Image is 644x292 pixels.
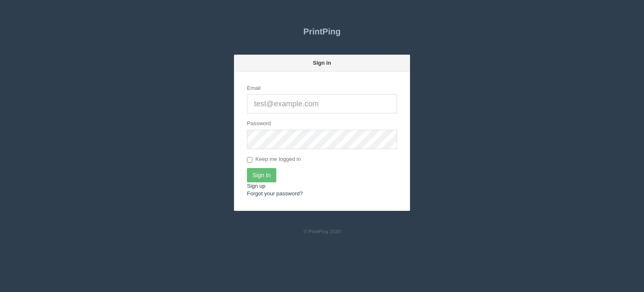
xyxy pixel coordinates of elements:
[247,120,271,128] label: Password
[247,94,397,113] input: test@example.com
[247,168,276,182] input: Sign In
[247,157,252,163] input: Keep me logged in
[247,84,261,92] label: Email
[247,183,265,189] a: Sign up
[247,155,301,164] label: Keep me logged in
[304,229,341,234] small: © PrintPing 2020
[247,190,303,197] a: Forgot your password?
[234,21,410,42] a: PrintPing
[313,60,331,66] strong: Sign in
